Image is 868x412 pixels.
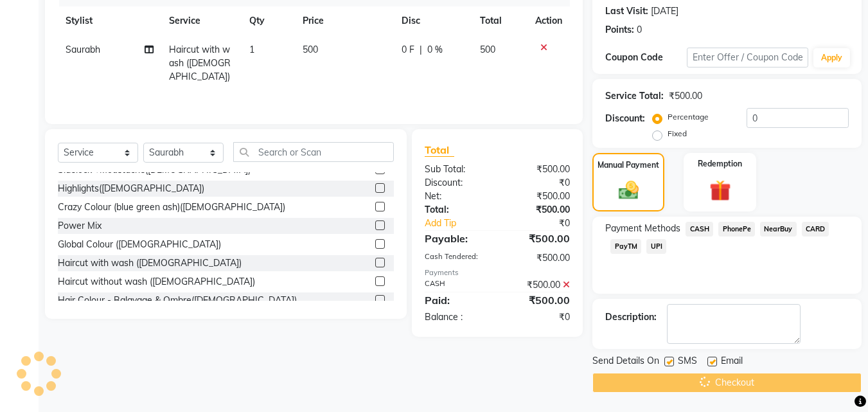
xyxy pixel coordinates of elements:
th: Disc [394,6,472,35]
div: Description: [605,310,657,324]
div: Sub Total: [415,163,497,176]
div: Paid: [415,292,497,308]
span: PayTM [610,239,641,254]
div: [DATE] [651,4,678,18]
button: Apply [813,48,850,67]
div: Highlights([DEMOGRAPHIC_DATA]) [58,182,204,195]
div: Payable: [415,231,497,246]
div: Payments [425,267,570,278]
div: Cash Tendered: [415,251,497,265]
th: Action [527,6,570,35]
span: 0 F [402,43,414,57]
label: Fixed [668,128,687,139]
div: ₹0 [497,176,580,190]
label: Manual Payment [598,159,659,171]
span: Total [425,143,454,157]
div: ₹0 [511,217,580,230]
div: Hair Colour - Balayage & Ombre([DEMOGRAPHIC_DATA]) [58,294,297,307]
span: 1 [249,44,254,55]
div: Points: [605,23,634,37]
div: ₹500.00 [497,292,580,308]
span: Haircut with wash ([DEMOGRAPHIC_DATA]) [169,44,231,82]
div: Last Visit: [605,4,648,18]
div: ₹500.00 [497,203,580,217]
label: Redemption [698,158,742,170]
div: ₹500.00 [497,278,580,292]
div: ₹500.00 [497,251,580,265]
div: Global Colour ([DEMOGRAPHIC_DATA]) [58,238,221,251]
span: 0 % [427,43,443,57]
div: CASH [415,278,497,292]
span: 500 [480,44,495,55]
div: Service Total: [605,89,664,103]
div: Power Mix [58,219,102,233]
label: Percentage [668,111,709,123]
div: Total: [415,203,497,217]
span: 500 [303,44,318,55]
span: SMS [678,354,697,370]
div: Discount: [415,176,497,190]
span: UPI [646,239,666,254]
input: Enter Offer / Coupon Code [687,48,808,67]
div: Haircut without wash ([DEMOGRAPHIC_DATA]) [58,275,255,289]
div: ₹500.00 [497,163,580,176]
div: 0 [637,23,642,37]
span: NearBuy [760,222,797,237]
input: Search or Scan [233,142,394,162]
div: Net: [415,190,497,203]
div: Haircut with wash ([DEMOGRAPHIC_DATA]) [58,256,242,270]
div: ₹500.00 [669,89,702,103]
span: Email [721,354,743,370]
span: | [420,43,422,57]
img: _cash.svg [612,179,645,202]
span: CARD [802,222,829,237]
div: ₹500.00 [497,190,580,203]
span: Send Details On [592,354,659,370]
th: Total [472,6,527,35]
span: PhonePe [718,222,755,237]
span: Payment Methods [605,222,680,235]
span: CASH [686,222,713,237]
div: Balance : [415,310,497,324]
th: Qty [242,6,295,35]
th: Stylist [58,6,161,35]
div: Discount: [605,112,645,125]
div: Coupon Code [605,51,686,64]
th: Service [161,6,242,35]
th: Price [295,6,394,35]
div: ₹0 [497,310,580,324]
div: ₹500.00 [497,231,580,246]
div: Crazy Colour (blue green ash)([DEMOGRAPHIC_DATA]) [58,201,285,214]
span: Saurabh [66,44,100,55]
img: _gift.svg [703,177,738,204]
a: Add Tip [415,217,511,230]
